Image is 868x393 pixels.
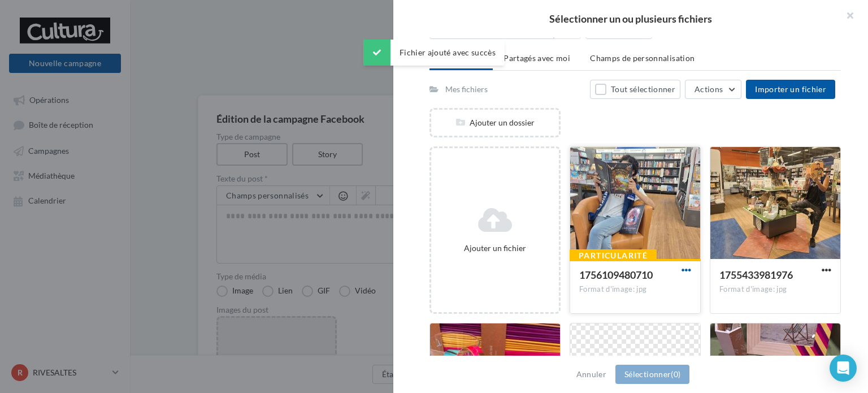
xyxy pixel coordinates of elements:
[685,80,741,99] button: Actions
[590,53,695,63] span: Champs de personnalisation
[755,84,826,94] span: Importer un fichier
[615,365,689,384] button: Sélectionner(0)
[695,84,723,94] span: Actions
[719,269,793,281] span: 1755433981976
[671,369,680,379] span: (0)
[411,14,850,24] h2: Sélectionner un ou plusieurs fichiers
[436,243,554,254] div: Ajouter un fichier
[590,80,680,99] button: Tout sélectionner
[746,80,835,99] button: Importer un fichier
[504,53,570,63] span: Partagés avec moi
[719,284,831,295] div: Format d'image: jpg
[579,284,691,295] div: Format d'image: jpg
[572,368,611,381] button: Annuler
[445,84,488,95] div: Mes fichiers
[431,117,559,128] div: Ajouter un dossier
[570,249,657,262] div: Particularité
[830,355,857,382] div: Open Intercom Messenger
[579,269,653,281] span: 1756109480710
[363,40,505,66] div: Fichier ajouté avec succès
